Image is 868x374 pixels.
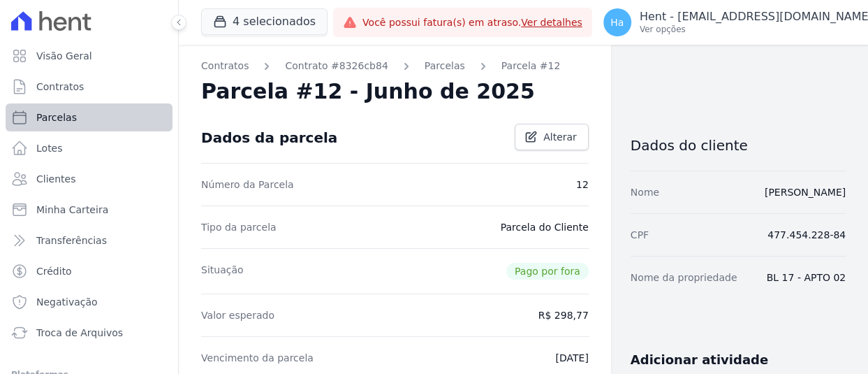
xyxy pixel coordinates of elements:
[767,271,846,285] dd: BL 17 - APTO 02
[201,129,337,146] div: Dados da parcela
[631,352,768,368] h3: Adicionar atividade
[362,15,582,30] span: Você possui fatura(s) em atraso.
[6,288,172,316] a: Negativação
[610,17,624,27] span: Ha
[6,196,172,224] a: Minha Carteira
[425,59,465,73] a: Parcelas
[767,228,846,242] dd: 477.454.228-84
[36,264,72,278] span: Crédito
[36,233,107,247] span: Transferências
[285,59,388,73] a: Contrato #8326cb84
[6,103,172,131] a: Parcelas
[555,351,588,365] dd: [DATE]
[201,220,277,234] dt: Tipo da parcela
[6,165,172,193] a: Clientes
[538,308,589,322] dd: R$ 298,77
[6,134,172,162] a: Lotes
[36,295,98,309] span: Negativação
[631,228,649,242] dt: CPF
[6,226,172,254] a: Transferências
[576,178,589,192] dd: 12
[36,80,84,94] span: Contratos
[521,17,582,28] a: Ver detalhes
[36,141,63,155] span: Lotes
[631,137,846,154] h3: Dados do cliente
[36,110,77,124] span: Parcelas
[201,59,249,73] a: Contratos
[506,263,589,280] span: Pago por fora
[6,257,172,285] a: Crédito
[631,185,659,199] dt: Nome
[201,79,535,104] h2: Parcela #12 - Junho de 2025
[201,178,294,192] dt: Número da Parcela
[36,172,75,186] span: Clientes
[6,73,172,101] a: Contratos
[6,42,172,70] a: Visão Geral
[631,271,737,285] dt: Nome da propriedade
[543,130,577,144] span: Alterar
[6,319,172,347] a: Troca de Arquivos
[36,326,123,340] span: Troca de Arquivos
[201,308,274,322] dt: Valor esperado
[501,59,561,73] a: Parcela #12
[201,59,589,73] nav: Breadcrumb
[36,203,108,217] span: Minha Carteira
[765,187,846,198] a: [PERSON_NAME]
[36,49,92,63] span: Visão Geral
[201,351,314,365] dt: Vencimento da parcela
[501,220,589,234] dd: Parcela do Cliente
[201,263,244,280] dt: Situação
[515,124,589,150] a: Alterar
[201,8,328,35] button: 4 selecionados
